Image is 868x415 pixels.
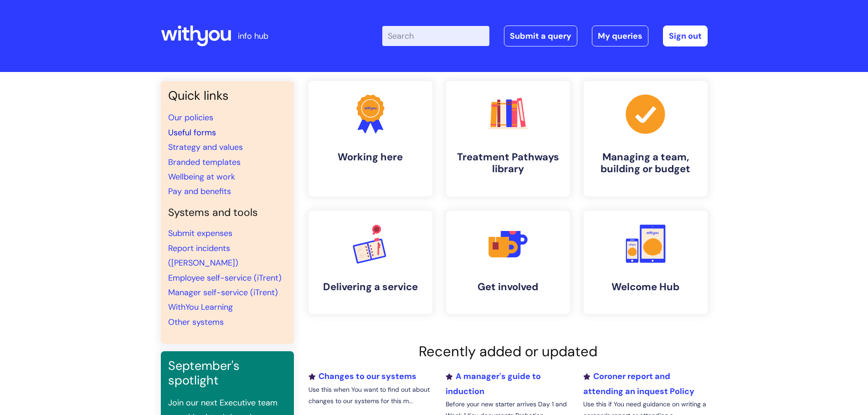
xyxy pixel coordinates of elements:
[308,384,432,407] p: Use this when You want to find out about changes to our systems for this m...
[168,186,231,197] a: Pay and benefits
[168,359,287,388] h3: September's spotlight
[168,127,216,138] a: Useful forms
[308,371,416,382] a: Changes to our systems
[168,272,282,283] a: Employee self-service (iTrent)
[168,112,213,123] a: Our policies
[584,81,708,196] a: Managing a team, building or budget
[168,302,233,313] a: WithYou Learning
[308,343,708,360] h2: Recently added or updated
[592,26,648,46] a: My queries
[446,371,541,396] a: A manager's guide to induction
[446,211,570,314] a: Get involved
[382,26,489,46] input: Search
[453,151,563,175] h4: Treatment Pathways library
[446,81,570,196] a: Treatment Pathways library
[168,287,278,298] a: Manager self-service (iTrent)
[168,157,241,168] a: Branded templates
[168,206,287,219] h4: Systems and tools
[504,26,577,46] a: Submit a query
[168,142,243,153] a: Strategy and values
[168,317,224,328] a: Other systems
[591,281,700,293] h4: Welcome Hub
[316,281,425,293] h4: Delivering a service
[308,81,432,196] a: Working here
[316,151,425,163] h4: Working here
[663,26,708,46] a: Sign out
[382,26,708,46] div: | -
[583,371,694,396] a: Coroner report and attending an inquest Policy
[453,281,563,293] h4: Get involved
[584,211,708,314] a: Welcome Hub
[238,29,268,43] p: info hub
[168,171,235,182] a: Wellbeing at work
[168,243,238,268] a: Report incidents ([PERSON_NAME])
[591,151,700,175] h4: Managing a team, building or budget
[168,88,287,103] h3: Quick links
[168,228,232,239] a: Submit expenses
[308,211,432,314] a: Delivering a service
